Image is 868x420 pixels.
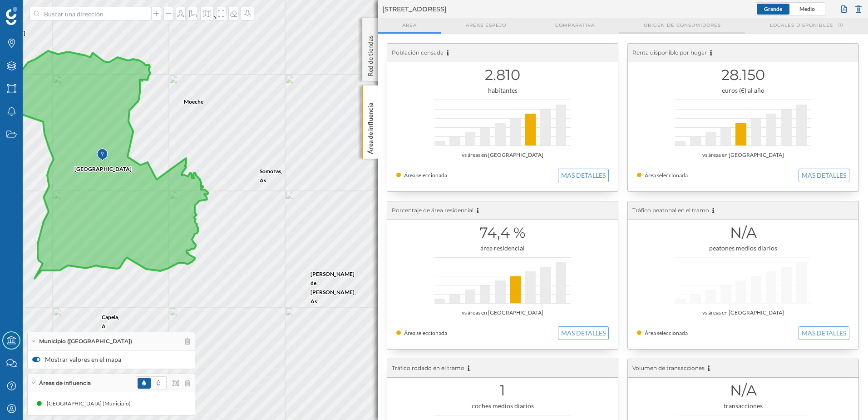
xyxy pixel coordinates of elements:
button: MAS DETALLES [799,326,849,340]
div: vs áreas en [GEOGRAPHIC_DATA] [396,150,609,160]
button: MAS DETALLES [799,169,849,182]
div: [GEOGRAPHIC_DATA] (Municipio) [47,399,135,408]
div: vs áreas en [GEOGRAPHIC_DATA] [637,150,849,160]
img: Geoblink Logo [6,7,17,25]
div: euros (€) al año [637,86,849,95]
span: [STREET_ADDRESS] [382,5,447,14]
div: vs áreas en [GEOGRAPHIC_DATA] [396,308,609,317]
div: transacciones [637,401,849,410]
div: habitantes [396,86,609,95]
div: Población censada [387,44,618,62]
div: área residencial [396,244,609,253]
span: Área seleccionada [404,172,447,179]
h1: 1 [396,382,609,399]
span: Área seleccionada [645,330,688,336]
div: peatones medios diarios [637,244,849,253]
h1: 28.150 [637,66,849,84]
div: Renta disponible por hogar [628,44,858,62]
span: Área seleccionada [645,172,688,179]
h1: 2.810 [396,66,609,84]
div: Volumen de transacciones [628,359,858,378]
button: MAS DETALLES [558,169,609,182]
h1: N/A [637,382,849,399]
button: MAS DETALLES [558,326,609,340]
span: Áreas espejo [466,22,506,29]
div: Tráfico rodado en el tramo [387,359,618,378]
span: Origen de consumidores [644,22,721,29]
span: Medio [799,5,815,12]
img: Marker [97,146,108,164]
p: Área de influencia [366,99,375,154]
span: Municipio ([GEOGRAPHIC_DATA]) [39,337,132,345]
span: Grande [764,5,782,12]
h1: 74,4 % [396,224,609,241]
div: Porcentaje de área residencial [387,201,618,220]
p: Red de tiendas [366,32,375,76]
span: Comparativa [555,22,595,29]
span: Area [402,22,417,29]
h1: N/A [637,224,849,241]
div: Tráfico peatonal en el tramo [628,201,858,220]
div: vs áreas en [GEOGRAPHIC_DATA] [637,308,849,317]
span: Áreas de influencia [39,379,91,387]
label: Mostrar valores en el mapa [32,355,190,364]
span: Soporte [18,6,50,15]
span: Área seleccionada [404,330,447,336]
div: coches medios diarios [396,401,609,410]
span: Locales disponibles [770,22,833,29]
